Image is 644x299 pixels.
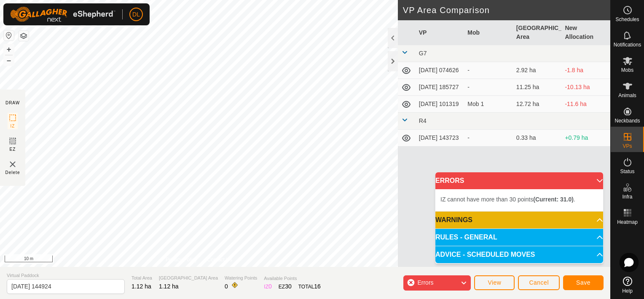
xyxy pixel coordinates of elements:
button: Save [563,275,604,290]
p-accordion-header: ADVICE - SCHEDULED MOVES [435,246,603,263]
th: VP [416,20,464,45]
div: DRAW [5,100,20,106]
span: VPs [623,144,632,149]
td: 2.92 ha [513,62,562,79]
span: Cancel [529,279,549,286]
td: 0.33 ha [513,130,562,147]
div: - [467,133,510,142]
span: Animals [618,93,636,98]
span: IZ [11,123,15,129]
td: +0.79 ha [561,130,610,147]
div: Mob 1 [467,100,510,109]
span: 0 [268,283,272,290]
p-accordion-header: WARNINGS [435,212,603,228]
p-accordion-header: RULES - GENERAL [435,229,603,246]
span: Mobs [621,68,633,73]
span: WARNINGS [435,217,472,223]
a: Contact Us [207,256,232,264]
span: Notifications [614,42,641,47]
span: G7 [419,50,427,57]
td: [DATE] 185727 [416,79,464,96]
button: Reset Map [4,30,14,41]
span: 0 [225,283,228,290]
span: Virtual Paddock [7,272,125,279]
button: Map Layers [19,31,29,41]
span: ADVICE - SCHEDULED MOVES [435,251,535,258]
span: Infra [622,194,632,199]
div: IZ [264,282,271,291]
td: -10.13 ha [561,79,610,96]
span: Help [622,288,633,294]
span: Save [576,279,590,286]
span: IZ cannot have more than 30 points . [440,196,575,203]
span: View [488,279,501,286]
span: Schedules [615,17,639,22]
span: Heatmap [617,220,638,225]
span: Status [620,169,634,174]
span: ERRORS [435,177,464,184]
button: Cancel [518,275,560,290]
img: Gallagher Logo [10,7,115,22]
td: [DATE] 143723 [416,130,464,147]
td: -11.6 ha [561,96,610,113]
b: (Current: 31.0) [533,196,574,203]
span: Watering Points [225,275,257,282]
span: Total Area [131,275,152,282]
button: View [474,275,515,290]
span: R4 [419,117,427,124]
button: + [4,44,14,54]
a: Privacy Policy [166,256,197,264]
p-accordion-content: ERRORS [435,189,603,211]
span: RULES - GENERAL [435,234,497,241]
button: – [4,55,14,65]
div: - [467,83,510,92]
span: 30 [285,283,292,290]
td: [DATE] 074626 [416,62,464,79]
span: EZ [10,146,16,152]
td: [DATE] 101319 [416,96,464,113]
span: DL [132,10,140,19]
span: Delete [5,169,20,176]
th: Mob [464,20,513,45]
div: EZ [279,282,292,291]
p-accordion-header: ERRORS [435,172,603,189]
span: Errors [417,279,433,286]
td: -1.8 ha [561,62,610,79]
td: 11.25 ha [513,79,562,96]
span: Available Points [264,275,321,282]
a: Help [611,273,644,297]
span: 1.12 ha [131,283,151,290]
img: VP [8,159,18,169]
th: [GEOGRAPHIC_DATA] Area [513,20,562,45]
td: 12.72 ha [513,96,562,113]
span: 1.12 ha [159,283,179,290]
div: TOTAL [298,282,321,291]
h2: VP Area Comparison [403,5,610,15]
th: New Allocation [561,20,610,45]
span: [GEOGRAPHIC_DATA] Area [159,275,218,282]
div: - [467,66,510,75]
span: Neckbands [614,118,640,123]
span: 16 [314,283,321,290]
